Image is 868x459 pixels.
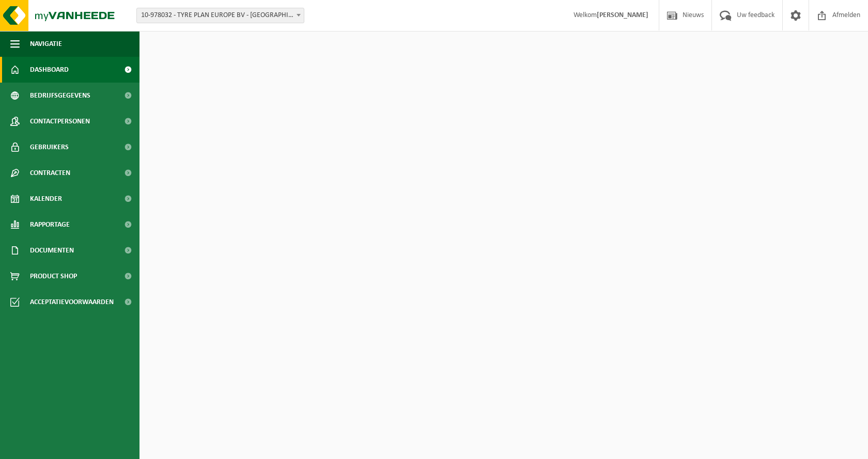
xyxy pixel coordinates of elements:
[30,212,70,238] span: Rapportage
[136,8,304,23] span: 10-978032 - TYRE PLAN EUROPE BV - KALMTHOUT
[30,238,74,263] span: Documenten
[30,57,69,83] span: Dashboard
[137,8,304,23] span: 10-978032 - TYRE PLAN EUROPE BV - KALMTHOUT
[30,186,62,212] span: Kalender
[30,160,70,186] span: Contracten
[30,289,114,315] span: Acceptatievoorwaarden
[30,263,77,289] span: Product Shop
[30,83,90,108] span: Bedrijfsgegevens
[30,134,69,160] span: Gebruikers
[597,11,648,19] strong: [PERSON_NAME]
[30,31,62,57] span: Navigatie
[30,108,90,134] span: Contactpersonen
